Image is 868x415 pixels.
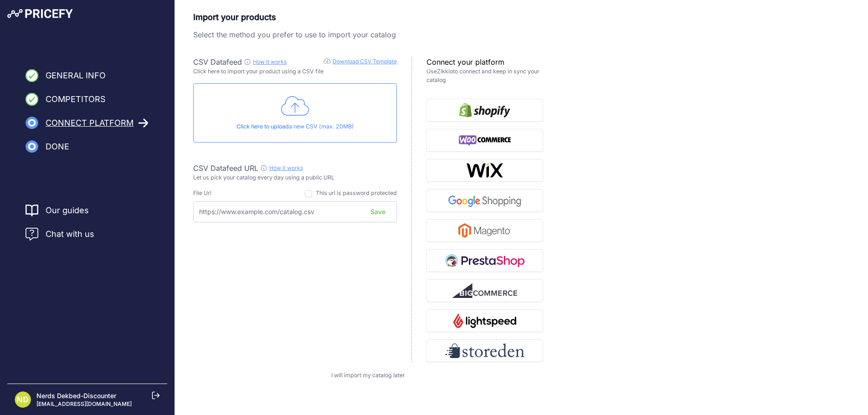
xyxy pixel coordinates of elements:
[46,93,106,106] span: Competitors
[193,164,258,173] span: CSV Datafeed URL
[458,223,511,238] img: Magento 2
[193,57,242,67] span: CSV Datafeed
[452,283,517,298] img: BigCommerce
[46,117,134,129] span: Connect Platform
[46,204,89,217] a: Our guides
[331,372,405,379] a: I will import my catalog later
[193,201,397,222] input: https://www.example.com/catalog.csv
[193,174,397,182] p: Let us pick your catalog every day using a public URL
[7,9,73,18] img: Pricefy Logo
[36,400,132,408] p: [EMAIL_ADDRESS][DOMAIN_NAME]
[316,189,397,198] div: This url is password protected
[46,228,94,241] span: Chat with us
[459,133,511,148] img: WooCommerce
[453,313,516,328] img: Lightspeed
[333,58,397,65] a: Download CSV Template
[445,343,524,358] img: Storeden
[36,391,132,400] p: Nerds Dekbed-Discounter
[193,67,397,76] p: Click here to import your product using a CSV file
[193,11,543,24] p: Import your products
[46,69,106,82] span: General Info
[426,56,543,67] p: Connect your platform
[236,123,289,130] span: Click here to upload
[46,140,69,153] span: Done
[26,228,94,241] a: Chat with us
[201,123,389,131] p: a new CSV (max. 20MB)
[445,253,524,268] img: PrestaShop
[466,163,503,178] img: Wix
[459,103,510,118] img: Shopify
[193,189,211,198] div: File Url
[253,58,287,65] a: How it works
[437,68,453,75] a: Zikkio
[269,164,303,171] a: How it works
[426,67,543,84] p: Use to connect and keep in sync your catalog
[193,29,543,40] p: Select the method you prefer to use to import your catalog
[361,203,395,220] button: Save
[445,193,524,208] img: Google Shopping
